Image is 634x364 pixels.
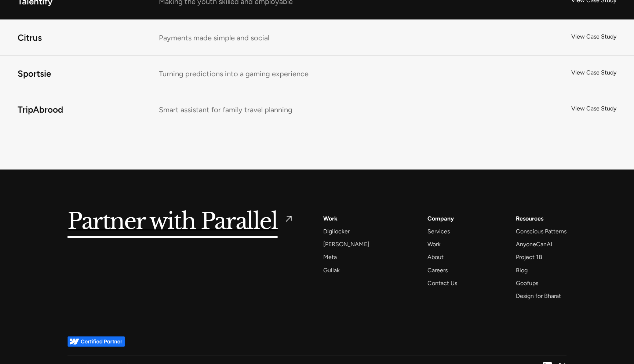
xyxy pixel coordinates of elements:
a: Blog [516,265,528,275]
h5: Partner with Parallel [68,214,278,230]
a: Careers [427,265,448,275]
a: Services [427,226,450,236]
a: Goofups [516,278,538,288]
div: Resources [516,214,543,223]
a: Contact Us [427,278,457,288]
a: Design for Bharat [516,291,561,301]
a: Project 1B [516,252,542,262]
a: Company [427,214,454,223]
a: [PERSON_NAME] [323,239,369,249]
a: Work [427,239,441,249]
a: About [427,252,444,262]
a: Partner with Parallel [68,214,294,230]
a: Meta [323,252,337,262]
a: Digilocker [323,226,350,236]
a: Conscious Patterns [516,226,566,236]
a: Work [323,214,338,223]
a: Gullak [323,265,340,275]
a: AnyoneCanAI [516,239,552,249]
